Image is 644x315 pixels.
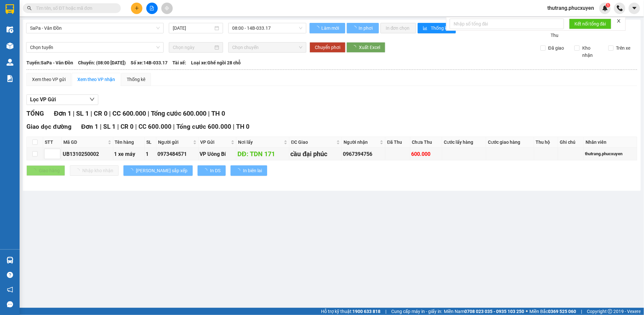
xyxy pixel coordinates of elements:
[444,308,524,315] span: Miền Nam
[32,76,66,83] div: Xem theo VP gửi
[546,44,567,52] span: Đã giao
[385,308,386,315] span: |
[243,167,262,174] span: In biên lai
[614,44,633,52] span: Trên xe
[617,19,621,23] span: close
[131,3,142,14] button: plus
[291,139,335,146] span: ĐC Giao
[7,272,13,278] span: question-circle
[602,5,608,11] img: icon-new-feature
[233,123,234,130] span: |
[423,26,428,31] span: bar-chart
[90,109,92,117] span: |
[127,76,145,83] div: Thống kê
[30,23,160,33] span: SaPa - Vân Đồn
[77,76,115,83] div: Xem theo VP nhận
[232,23,302,33] span: 08:00 - 14B-033.17
[198,165,226,176] button: In DS
[558,137,584,148] th: Ghi chú
[542,4,599,12] span: thutrang.phucxuyen
[135,6,139,10] span: plus
[30,95,56,104] span: Lọc VP Gửi
[76,109,89,117] span: SL 1
[569,19,611,29] button: Kết nối tổng đài
[352,26,358,30] span: loading
[411,150,441,158] div: 600.000
[26,165,65,176] button: Giao hàng
[94,109,107,117] span: CR 0
[7,59,13,66] img: warehouse-icon
[236,168,243,173] span: loading
[78,59,126,66] span: Chuyến: (08:00 [DATE])
[43,137,62,148] th: STT
[232,42,302,52] span: Chọn chuyến
[7,287,13,293] span: notification
[7,257,13,264] img: warehouse-icon
[450,19,564,29] input: Nhập số tổng đài
[418,23,456,33] button: bar-chartThống kê
[145,137,156,148] th: SL
[315,26,320,30] span: loading
[237,149,288,159] div: DĐ: TDN 171
[63,139,106,146] span: Mã GD
[26,94,98,105] button: Lọc VP Gửi
[236,123,250,130] span: TH 0
[347,23,379,33] button: In phơi
[238,139,282,146] span: Nơi lấy
[112,109,146,117] span: CC 600.000
[150,6,154,10] span: file-add
[534,137,558,148] th: Thu hộ
[81,123,99,130] span: Đơn 1
[310,42,346,53] button: Chuyển phơi
[100,123,102,130] span: |
[136,167,187,174] span: [PERSON_NAME] sắp xếp
[131,59,168,66] span: Số xe: 14B-033.17
[173,25,213,32] input: 13/10/2025
[121,123,134,130] span: CR 0
[200,150,235,158] div: VP Uông Bí
[172,59,186,66] span: Tài xế:
[158,139,192,146] span: Người gửi
[191,59,241,66] span: Loại xe: Ghế ngồi 28 chỗ
[359,25,374,32] span: In phơi
[123,165,193,176] button: [PERSON_NAME] sắp xếp
[321,25,340,32] span: Làm mới
[346,42,385,53] button: Xuất Excel
[26,60,73,65] b: Tuyến: SaPa - Vân Đồn
[114,150,143,158] div: 1 xe máy
[103,123,116,130] span: SL 1
[442,137,486,148] th: Cước lấy hàng
[380,23,416,33] button: In đơn chọn
[231,165,267,176] button: In biên lai
[138,123,171,130] span: CC 600.000
[27,6,32,10] span: search
[148,109,149,117] span: |
[7,42,13,49] img: warehouse-icon
[63,150,112,158] div: UB1310250002
[135,123,137,130] span: |
[113,137,145,148] th: Tên hàng
[151,109,206,117] span: Tổng cước 600.000
[391,308,442,315] span: Cung cấp máy in - giấy in:
[7,26,13,33] img: warehouse-icon
[548,309,576,314] strong: 0369 525 060
[208,109,210,117] span: |
[7,301,13,307] span: message
[146,3,158,14] button: file-add
[173,123,175,130] span: |
[70,165,119,176] button: Nhập kho nhận
[359,44,380,51] span: Xuất Excel
[321,308,380,315] span: Hỗ trợ kỹ thuật:
[200,139,230,146] span: VP Gửi
[161,3,173,14] button: aim
[173,44,213,51] input: Chọn ngày
[606,3,610,8] sup: 1
[310,23,345,33] button: Làm mới
[157,150,198,158] div: 0973484571
[30,42,160,52] span: Chọn tuyến
[89,97,95,102] span: down
[607,3,609,8] span: 1
[352,309,380,314] strong: 1900 633 818
[109,109,111,117] span: |
[344,139,379,146] span: Người nhận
